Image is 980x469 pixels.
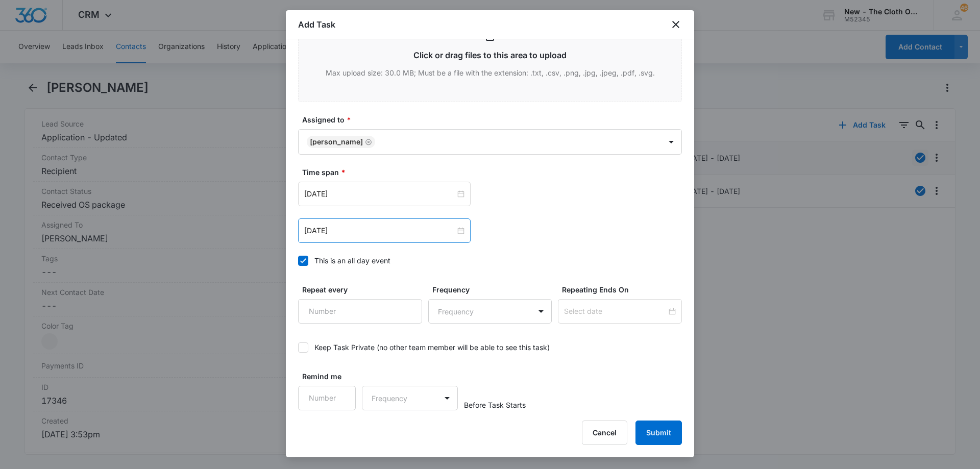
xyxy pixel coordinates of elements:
[302,284,426,295] label: Repeat every
[304,225,455,236] input: Oct 15, 2025
[432,284,556,295] label: Frequency
[302,371,360,382] label: Remind me
[302,167,686,178] label: Time span
[310,138,363,145] div: [PERSON_NAME]
[314,342,550,353] div: Keep Task Private (no other team member will be able to see this task)
[670,18,682,31] button: close
[298,386,356,410] input: Number
[298,18,335,31] h1: Add Task
[298,299,422,324] input: Number
[464,400,526,410] span: Before Task Starts
[562,284,686,295] label: Repeating Ends On
[304,188,455,200] input: Oct 15, 2025
[302,114,686,125] label: Assigned to
[363,138,372,145] div: Remove Cheyenne Bridgeman
[635,421,682,445] button: Submit
[564,306,667,317] input: Select date
[314,255,390,266] div: This is an all day event
[582,421,627,445] button: Cancel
